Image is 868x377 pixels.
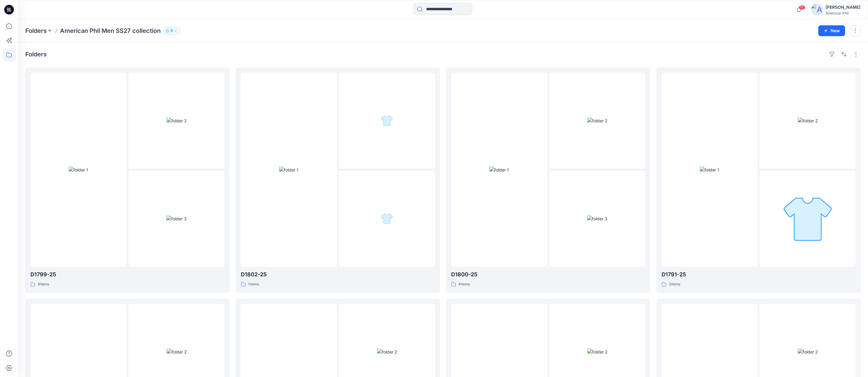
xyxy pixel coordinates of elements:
[826,11,860,15] div: American Phil
[458,281,470,287] p: 4 items
[377,349,397,355] img: folder 2
[166,215,187,222] img: folder 3
[25,51,47,58] h4: Folders
[38,281,49,287] p: 4 items
[811,4,823,16] img: avatar
[381,115,393,127] img: folder 2
[69,167,88,173] img: folder 1
[700,167,719,173] img: folder 1
[167,118,187,124] img: folder 2
[587,215,607,222] img: folder 3
[279,167,299,173] img: folder 1
[446,68,650,293] a: folder 1folder 2folder 3D1800-254items
[826,4,860,11] div: [PERSON_NAME]
[30,270,225,279] p: D1799-25
[798,118,818,124] img: folder 2
[248,281,259,287] p: 1 items
[163,27,180,35] button: 5
[799,5,805,10] span: 15
[782,193,834,245] img: folder 3
[798,349,818,355] img: folder 2
[25,27,47,35] a: Folders
[669,281,680,287] p: 3 items
[818,25,845,36] button: New
[25,68,230,293] a: folder 1folder 2folder 3D1799-254items
[167,349,187,355] img: folder 2
[241,270,435,279] p: D1802-25
[662,270,856,279] p: D1791-25
[489,167,509,173] img: folder 1
[451,270,645,279] p: D1800-25
[60,27,161,35] p: American Phil Men SS27 collection
[381,212,393,225] img: folder 3
[587,349,607,355] img: folder 2
[236,68,440,293] a: folder 1folder 2folder 3D1802-251items
[656,68,861,293] a: folder 1folder 2folder 3D1791-253items
[587,118,607,124] img: folder 2
[171,27,173,34] p: 5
